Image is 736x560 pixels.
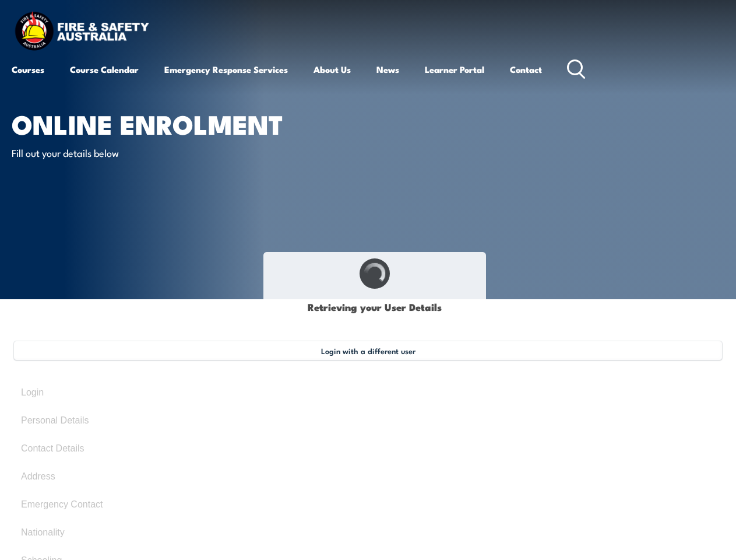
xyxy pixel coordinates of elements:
[12,146,224,159] p: Fill out your details below
[314,55,351,83] a: About Us
[70,55,139,83] a: Course Calendar
[270,295,480,318] h1: Retrieving your User Details
[164,55,288,83] a: Emergency Response Services
[321,346,415,355] span: Login with a different user
[12,112,300,135] h1: Online Enrolment
[425,55,484,83] a: Learner Portal
[510,55,542,83] a: Contact
[376,55,399,83] a: News
[12,55,44,83] a: Courses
